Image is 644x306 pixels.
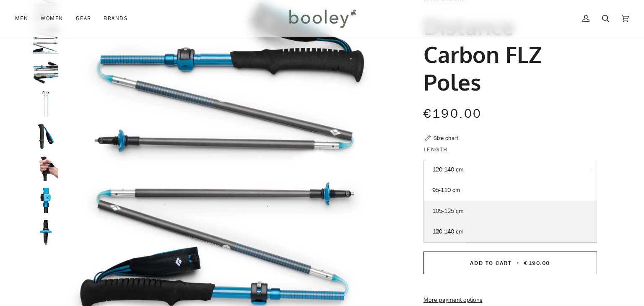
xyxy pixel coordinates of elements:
span: €190.00 [423,105,482,122]
a: 95-110 cm [424,180,597,201]
img: Black Diamond Distance Carbon FLZ Poles Desert Sky - Booley Galway [33,91,58,117]
h1: Distance Carbon FLZ Poles [423,13,591,96]
img: Black Diamond Distance Carbon FLZ Poles Desert Sky - Booley Galway [33,124,58,149]
span: • [514,259,522,267]
span: Gear [76,14,91,23]
img: Black Diamond Distance Carbon FLZ Poles Desert Sky - Booley Galway [33,220,58,245]
button: 120-140 cm [423,160,597,180]
div: Size chart [434,134,458,143]
img: Black Diamond Distance Carbon FLZ Poles Desert Sky - Booley Galway [33,59,58,84]
span: Women [41,14,63,23]
img: Booley [286,6,359,31]
a: More payment options [423,296,597,305]
img: Black Diamond Distance Carbon FLZ Poles Desert Sky - Booley Galway [33,27,58,52]
span: Brands [104,14,128,23]
span: Add to Cart [470,259,512,267]
span: Length [423,145,448,154]
img: Black Diamond Distance Carbon FLZ Poles Desert Sky - Booley Galway [33,188,58,213]
span: 120-140 cm [432,228,464,236]
a: 120-140 cm [424,221,597,242]
button: Add to Cart • €190.00 [423,252,597,274]
img: Black Diamond Distance Carbon FLZ Poles Desert Sky - Booley Galway [33,156,58,181]
a: 105-125 cm [424,201,597,222]
span: 95-110 cm [432,186,460,194]
span: Men [15,14,28,23]
span: €190.00 [524,259,550,267]
span: 105-125 cm [432,207,464,215]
